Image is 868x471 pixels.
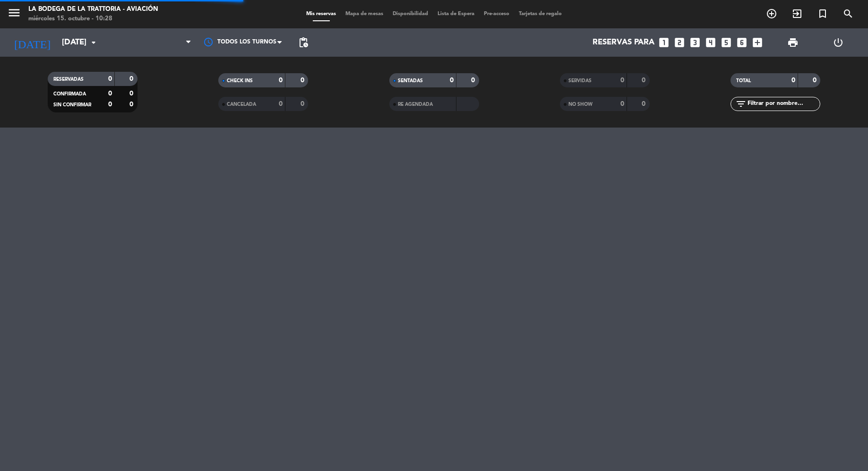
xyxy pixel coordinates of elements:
[842,8,854,19] i: search
[620,101,624,107] strong: 0
[735,98,747,110] i: filter_list
[53,103,91,107] span: SIN CONFIRMAR
[479,11,514,17] span: Pre-acceso
[7,6,21,20] i: menu
[751,36,764,49] i: add_box
[341,11,388,17] span: Mapa de mesas
[433,11,479,17] span: Lista de Espera
[7,32,57,53] i: [DATE]
[298,37,309,48] span: pending_actions
[620,77,624,84] strong: 0
[129,101,135,108] strong: 0
[129,76,135,82] strong: 0
[813,77,818,84] strong: 0
[766,8,777,19] i: add_circle_outline
[787,37,799,48] span: print
[7,6,21,23] button: menu
[388,11,433,17] span: Disponibilidad
[279,77,283,84] strong: 0
[736,36,748,49] i: looks_6
[673,36,686,49] i: looks_two
[568,78,592,83] span: SERVIDAS
[514,11,567,17] span: Tarjetas de regalo
[747,99,820,109] input: Filtrar por nombre...
[817,8,828,19] i: turned_in_not
[736,78,751,83] span: TOTAL
[720,36,732,49] i: looks_5
[53,92,86,96] span: CONFIRMADA
[279,101,283,107] strong: 0
[642,77,647,84] strong: 0
[301,101,306,107] strong: 0
[108,101,112,108] strong: 0
[689,36,701,49] i: looks_3
[568,102,593,107] span: NO SHOW
[227,102,256,107] span: CANCELADA
[833,37,844,48] i: power_settings_new
[398,102,433,107] span: RE AGENDADA
[28,5,158,14] div: La Bodega de la Trattoria - Aviación
[705,36,717,49] i: looks_4
[227,78,253,83] span: CHECK INS
[791,77,795,84] strong: 0
[108,76,112,82] strong: 0
[88,37,99,48] i: arrow_drop_down
[28,14,158,24] div: miércoles 15. octubre - 10:28
[108,90,112,97] strong: 0
[593,38,654,47] span: Reservas para
[658,36,670,49] i: looks_one
[129,90,135,97] strong: 0
[301,77,306,84] strong: 0
[642,101,647,107] strong: 0
[301,11,341,17] span: Mis reservas
[816,28,861,57] div: LOG OUT
[471,77,477,84] strong: 0
[398,78,423,83] span: SENTADAS
[450,77,454,84] strong: 0
[53,77,84,82] span: RESERVADAS
[791,8,803,19] i: exit_to_app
